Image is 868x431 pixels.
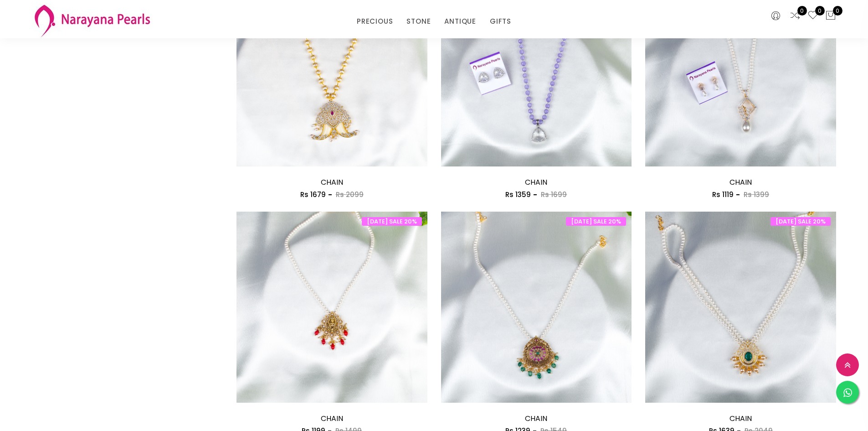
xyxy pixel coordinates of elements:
a: 0 [807,10,818,22]
a: CHAIN [729,177,752,187]
span: Rs 1679 [300,190,326,199]
span: Rs 1119 [712,190,734,199]
span: [DATE] SALE 20% [362,217,422,226]
span: [DATE] SALE 20% [566,217,626,226]
a: CHAIN [525,413,547,424]
a: CHAIN [525,177,547,187]
a: STONE [406,15,431,28]
span: [DATE] SALE 20% [770,217,831,226]
span: 0 [797,6,807,16]
button: 0 [825,10,836,22]
span: 0 [815,6,825,16]
span: Rs 1699 [541,190,567,199]
span: Rs 1359 [505,190,531,199]
span: Rs 2099 [336,190,364,199]
a: CHAIN [321,177,343,187]
a: CHAIN [729,413,752,424]
a: 0 [790,10,801,22]
a: ANTIQUE [444,15,476,28]
span: Rs 1399 [744,190,769,199]
a: GIFTS [490,15,511,28]
span: 0 [833,6,842,16]
a: PRECIOUS [357,15,393,28]
a: CHAIN [321,413,343,424]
